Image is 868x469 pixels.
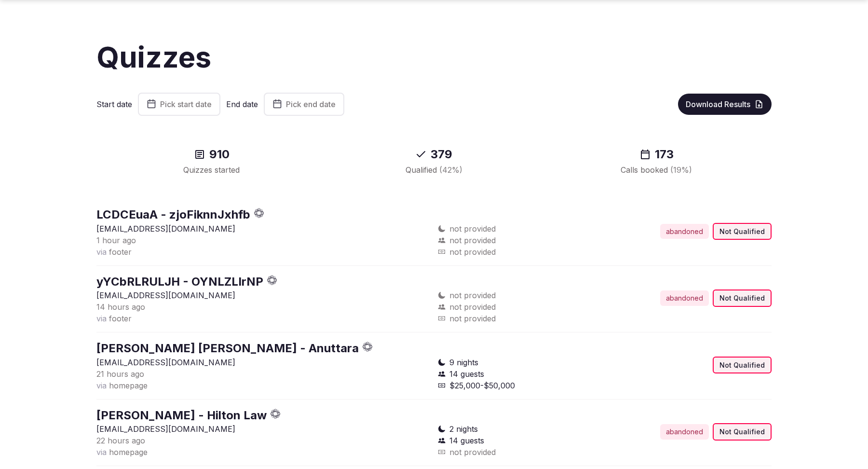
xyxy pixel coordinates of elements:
div: abandoned [660,290,709,306]
span: footer [109,314,132,323]
span: ( 19 %) [670,165,692,175]
div: Not Qualified [713,423,772,441]
span: ( 42 %) [439,165,462,175]
span: 1 hour ago [96,235,136,245]
span: 14 hours ago [96,302,145,312]
button: LCDCEuaA - zjoFiknnJxhfb [96,207,250,223]
span: not provided [449,223,496,234]
div: Not Qualified [713,290,772,307]
div: not provided [438,446,601,458]
span: not provided [449,234,496,246]
a: [PERSON_NAME] - Hilton Law [96,408,267,422]
div: not provided [438,246,601,258]
a: [PERSON_NAME] [PERSON_NAME] - Anuttara [96,341,359,355]
div: abandoned [660,424,709,440]
span: not provided [449,301,496,313]
div: Calls booked [557,164,756,176]
p: [EMAIL_ADDRESS][DOMAIN_NAME] [96,423,430,435]
span: 14 guests [449,368,484,380]
span: via [96,247,107,257]
div: not provided [438,313,601,324]
label: Start date [96,99,132,110]
button: 14 hours ago [96,301,145,313]
div: abandoned [660,224,709,239]
a: LCDCEuaA - zjoFiknnJxhfb [96,207,250,221]
p: [EMAIL_ADDRESS][DOMAIN_NAME] [96,290,430,301]
span: Pick end date [286,99,336,109]
span: 21 hours ago [96,369,144,379]
button: yYCbRLRULJH - OYNLZLIrNP [96,274,263,290]
button: 1 hour ago [96,234,136,246]
div: $25,000-$50,000 [438,380,601,391]
div: Qualified [334,164,533,176]
button: Download Results [678,94,772,115]
span: Pick start date [160,99,212,109]
label: End date [226,99,258,110]
button: 22 hours ago [96,435,145,446]
button: Pick start date [138,93,220,116]
div: Quizzes started [112,164,311,176]
button: Pick end date [264,93,344,116]
div: 379 [334,147,533,162]
span: 9 nights [449,357,478,368]
span: 14 guests [449,435,484,446]
p: [EMAIL_ADDRESS][DOMAIN_NAME] [96,223,430,234]
span: 2 nights [449,423,478,435]
span: footer [109,247,132,257]
span: Download Results [686,99,750,109]
span: via [96,314,107,323]
a: yYCbRLRULJH - OYNLZLIrNP [96,275,263,289]
div: Not Qualified [713,357,772,374]
button: 21 hours ago [96,368,144,380]
div: 910 [112,147,311,162]
span: 22 hours ago [96,436,145,445]
span: via [96,381,107,390]
button: [PERSON_NAME] - Hilton Law [96,407,267,424]
span: via [96,447,107,457]
div: Not Qualified [713,223,772,240]
span: homepage [109,447,148,457]
h1: Quizzes [96,37,772,77]
span: homepage [109,381,148,390]
p: [EMAIL_ADDRESS][DOMAIN_NAME] [96,357,430,368]
button: [PERSON_NAME] [PERSON_NAME] - Anuttara [96,340,359,357]
span: not provided [449,290,496,301]
div: 173 [557,147,756,162]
